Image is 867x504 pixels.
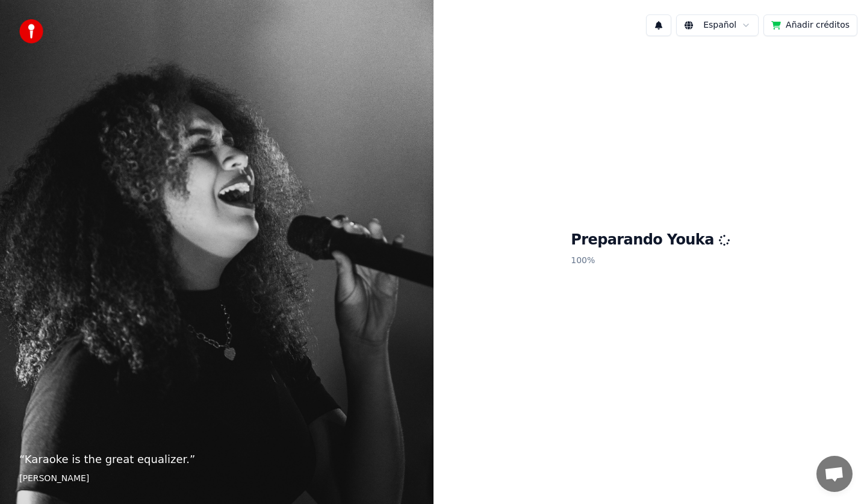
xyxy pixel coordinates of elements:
p: “ Karaoke is the great equalizer. ” [19,451,414,468]
h1: Preparando Youka [571,231,730,250]
img: youka [19,19,43,43]
p: 100 % [571,250,730,272]
div: Chat abierto [816,456,853,492]
button: Añadir créditos [763,14,857,36]
footer: [PERSON_NAME] [19,473,414,485]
